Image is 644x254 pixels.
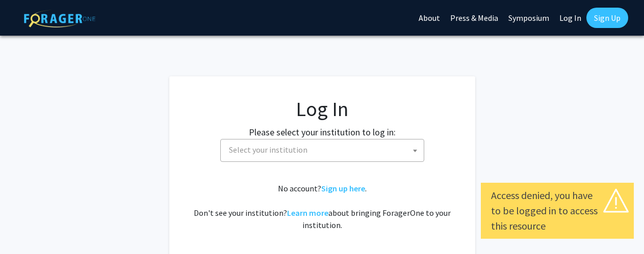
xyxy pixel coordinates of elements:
a: Sign up here [321,183,365,193]
h1: Log In [190,97,455,121]
label: Please select your institution to log in: [249,125,396,139]
img: ForagerOne Logo [24,10,95,27]
span: Select your institution [220,139,424,162]
div: No account? . Don't see your institution? about bringing ForagerOne to your institution. [190,182,455,231]
span: Select your institution [225,139,424,160]
a: Learn more about bringing ForagerOne to your institution [287,208,328,218]
div: Access denied, you have to be logged in to access this resource [491,188,624,234]
a: Sign Up [586,8,628,28]
span: Select your institution [229,145,307,155]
